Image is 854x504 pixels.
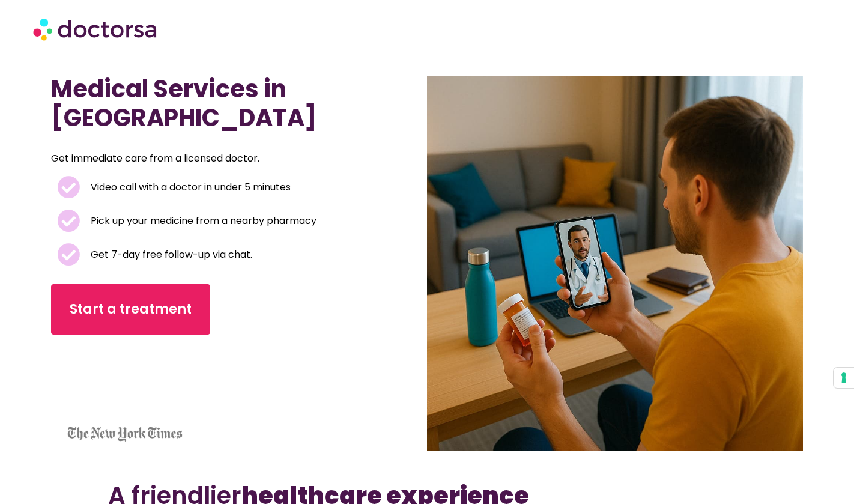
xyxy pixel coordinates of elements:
[51,284,210,335] a: Start a treatment
[834,368,854,388] button: Your consent preferences for tracking technologies
[88,213,316,229] span: Pick up your medicine from a nearby pharmacy
[88,179,291,196] span: Video call with a doctor in under 5 minutes
[57,353,165,443] iframe: Customer reviews powered by Trustpilot
[88,246,252,263] span: Get 7-day free follow-up via chat.
[51,150,342,167] p: Get immediate care from a licensed doctor.
[70,300,192,319] span: Start a treatment
[51,74,371,132] h1: Medical Services in [GEOGRAPHIC_DATA]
